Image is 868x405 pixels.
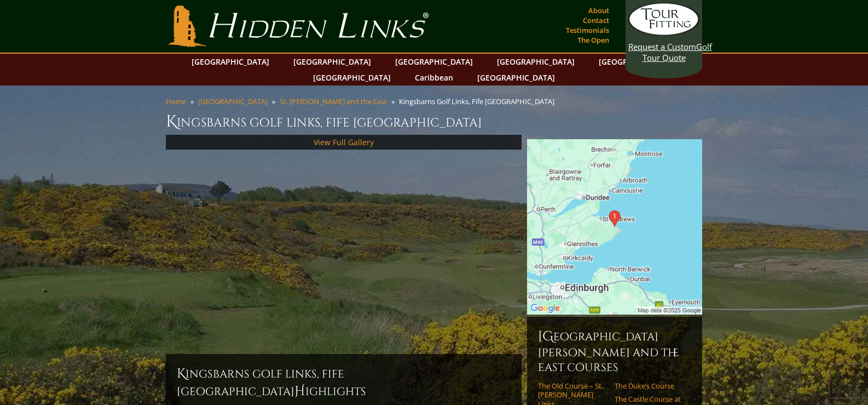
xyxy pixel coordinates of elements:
span: H [294,383,305,400]
h6: [GEOGRAPHIC_DATA][PERSON_NAME] and the East Courses [538,328,691,375]
img: Google Map of Kingsbarns Golf Links, Fife, Scotland, United Kingdom [527,139,702,315]
a: The Duke’s Course [615,381,684,390]
a: Caribbean [409,70,459,85]
li: Kingsbarns Golf Links, Fife [GEOGRAPHIC_DATA] [399,96,559,106]
a: St. [PERSON_NAME] and the East [280,96,387,106]
h2: Kingsbarns Golf Links, Fife [GEOGRAPHIC_DATA] ighlights [177,365,511,400]
a: Testimonials [563,22,612,38]
a: [GEOGRAPHIC_DATA] [288,54,377,70]
h1: Kingsbarns Golf Links, Fife [GEOGRAPHIC_DATA] [166,111,702,133]
a: The Open [575,32,612,48]
span: Request a Custom [628,41,696,52]
a: About [586,3,612,18]
a: [GEOGRAPHIC_DATA] [308,70,396,85]
a: [GEOGRAPHIC_DATA] [198,96,268,106]
a: Home [166,96,186,106]
a: [GEOGRAPHIC_DATA] [390,54,478,70]
a: [GEOGRAPHIC_DATA] [491,54,580,70]
a: [GEOGRAPHIC_DATA] [472,70,560,85]
a: [GEOGRAPHIC_DATA] [593,54,682,70]
a: Contact [580,13,612,28]
a: [GEOGRAPHIC_DATA] [186,54,275,70]
a: Request a CustomGolf Tour Quote [628,3,699,63]
a: View Full Gallery [314,137,374,147]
